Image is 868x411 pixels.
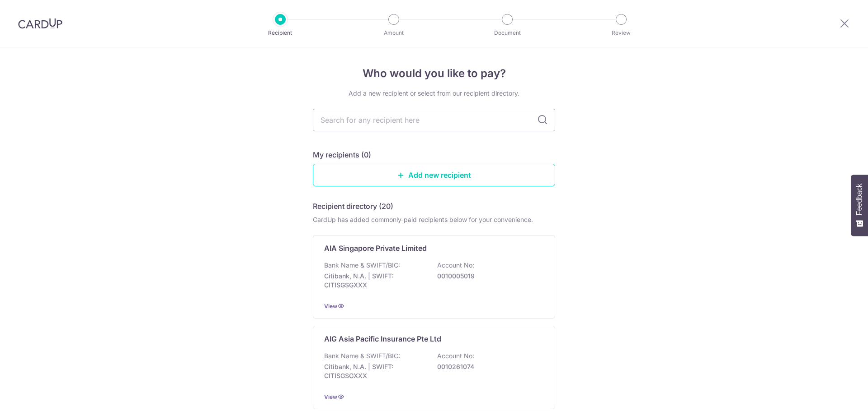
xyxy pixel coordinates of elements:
div: CardUp has added commonly-paid recipients below for your convenience. [313,215,555,224]
span: Feedback [855,184,863,215]
p: Amount [360,28,427,37]
div: Add a new recipient or select from our recipient directory. [313,89,555,98]
h4: Who would you like to pay? [313,65,555,82]
h5: My recipients (0) [313,149,371,160]
a: View [324,303,337,309]
p: Bank Name & SWIFT/BIC: [324,351,400,360]
p: Recipient [247,28,314,37]
p: Document [474,28,541,37]
p: Bank Name & SWIFT/BIC: [324,261,400,270]
button: Feedback - Show survey [851,175,868,236]
a: View [324,393,337,400]
p: AIG Asia Pacific Insurance Pte Ltd [324,333,441,344]
p: Review [588,28,655,37]
img: CardUp [18,18,62,29]
p: Account No: [437,351,474,360]
a: Add new recipient [313,164,555,186]
p: Citibank, N.A. | SWIFT: CITISGSGXXX [324,362,425,380]
p: AIA Singapore Private Limited [324,243,427,254]
p: Citibank, N.A. | SWIFT: CITISGSGXXX [324,272,425,290]
p: 0010005019 [437,272,538,281]
p: Account No: [437,261,474,270]
p: 0010261074 [437,362,538,371]
h5: Recipient directory (20) [313,201,393,212]
input: Search for any recipient here [313,109,555,131]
